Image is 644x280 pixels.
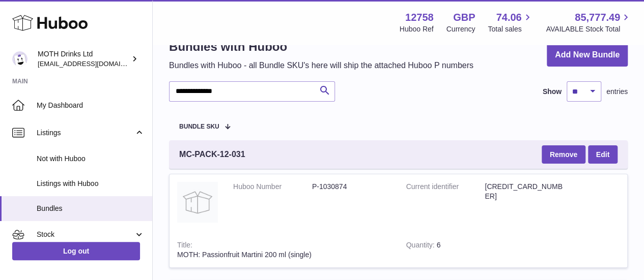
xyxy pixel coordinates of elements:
[496,11,521,24] span: 74.06
[405,11,434,24] strong: 12758
[37,128,134,138] span: Listings
[12,51,27,67] img: orders@mothdrinks.com
[12,242,140,260] a: Log out
[37,230,134,239] span: Stock
[399,233,481,267] td: 6
[37,204,145,213] span: Bundles
[406,182,485,201] dt: Current identifier
[485,182,564,201] dd: [CREDIT_CARD_NUMBER]
[406,241,437,252] strong: Quantity
[177,241,192,252] strong: Title
[177,250,391,260] div: MOTH: Passionfruit Martini 200 ml (single)
[169,60,473,71] p: Bundles with Huboo - all Bundle SKU's here will ship the attached Huboo P numbers
[546,11,632,34] a: 85,777.49 AVAILABLE Stock Total
[37,179,145,189] span: Listings with Huboo
[543,87,562,97] label: Show
[37,101,145,110] span: My Dashboard
[177,182,218,223] img: MOTH: Passionfruit Martini 200 ml (single)
[588,145,618,164] a: Edit
[233,182,312,192] dt: Huboo Number
[38,49,129,69] div: MOTH Drinks Ltd
[453,11,475,24] strong: GBP
[179,123,219,130] span: Bundle SKU
[400,24,434,34] div: Huboo Ref
[312,182,391,192] dd: P-1030874
[575,11,620,24] span: 85,777.49
[606,87,628,97] span: entries
[37,154,145,164] span: Not with Huboo
[169,39,473,55] h1: Bundles with Huboo
[38,59,150,68] span: [EMAIL_ADDRESS][DOMAIN_NAME]
[446,24,475,34] div: Currency
[547,43,628,67] a: Add New Bundle
[179,149,245,160] span: MC-PACK-12-031
[488,24,533,34] span: Total sales
[542,145,585,164] button: Remove
[488,11,533,34] a: 74.06 Total sales
[546,24,632,34] span: AVAILABLE Stock Total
